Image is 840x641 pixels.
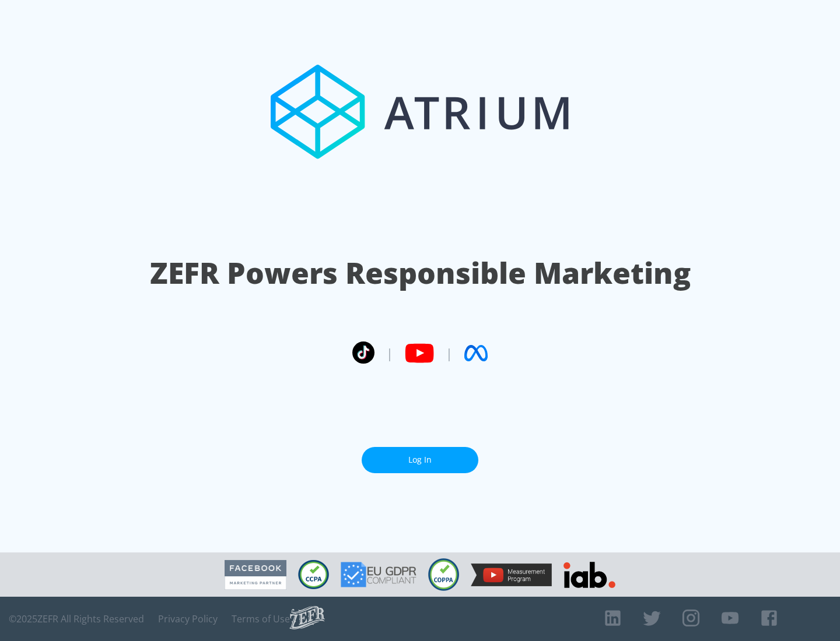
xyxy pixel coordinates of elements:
img: IAB [563,562,615,588]
span: | [386,344,393,362]
a: Terms of Use [232,613,290,625]
span: | [446,344,453,362]
img: COPPA Compliant [428,558,459,591]
h1: ZEFR Powers Responsible Marketing [150,253,691,293]
img: CCPA Compliant [298,560,329,589]
img: Facebook Marketing Partner [225,560,286,590]
span: © 2025 ZEFR All Rights Reserved [9,613,144,625]
img: GDPR Compliant [341,562,416,587]
a: Privacy Policy [158,613,218,625]
a: Log In [362,447,478,473]
img: YouTube Measurement Program [471,563,552,586]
